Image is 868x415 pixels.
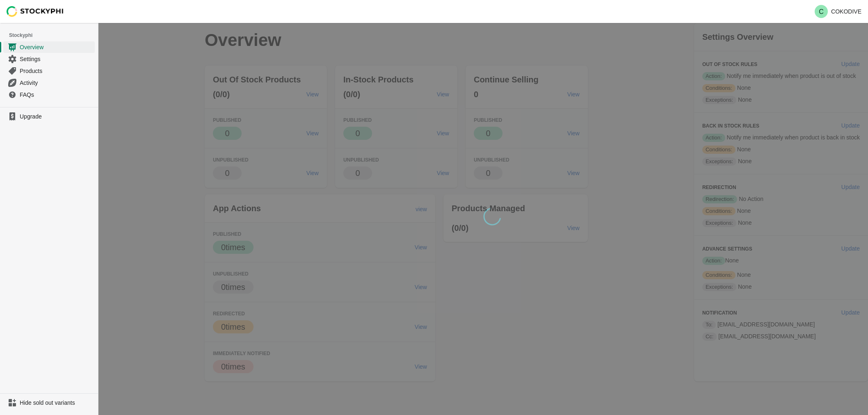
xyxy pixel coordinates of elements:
[20,55,93,63] span: Settings
[3,397,95,408] a: Hide sold out variants
[20,91,93,99] span: FAQs
[3,65,95,77] a: Products
[3,111,95,122] a: Upgrade
[20,79,93,87] span: Activity
[3,41,95,53] a: Overview
[9,31,98,39] span: Stockyphi
[20,67,93,75] span: Products
[20,112,93,121] span: Upgrade
[20,399,93,407] span: Hide sold out variants
[3,53,95,65] a: Settings
[3,89,95,100] a: FAQs
[20,43,93,51] span: Overview
[831,8,861,15] p: COKODIVE
[7,6,64,17] img: Stockyphi
[819,8,824,15] text: C
[3,77,95,89] a: Activity
[811,3,865,20] button: Avatar with initials CCOKODIVE
[815,5,828,18] span: Avatar with initials C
